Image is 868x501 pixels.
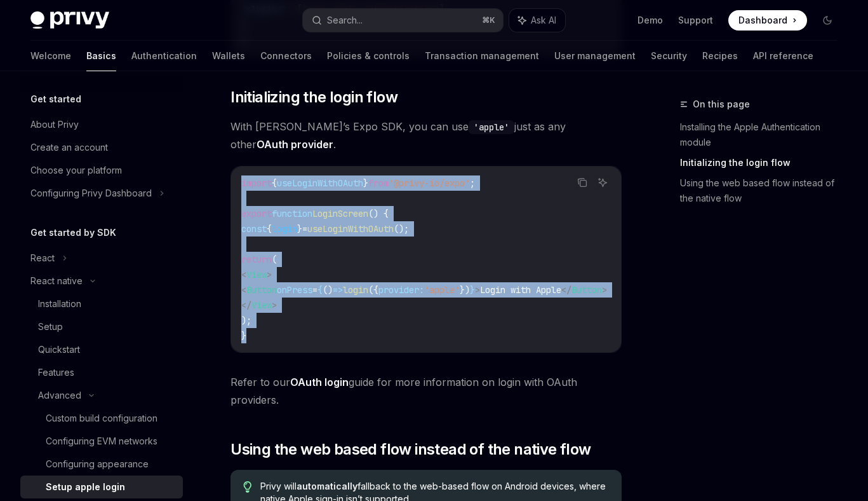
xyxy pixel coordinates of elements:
span: import [241,177,272,189]
span: () [323,284,333,296]
div: Choose your platform [30,163,122,178]
a: Demo [638,14,663,27]
button: Toggle dark mode [817,10,838,31]
span: > [267,269,272,280]
a: Configuring EVM networks [20,430,183,453]
span: { [272,177,277,189]
h5: Get started by SDK [30,225,116,240]
a: API reference [753,41,813,71]
span: > [602,284,607,296]
div: Search... [327,13,363,28]
span: provider: [378,284,424,296]
a: Choose your platform [20,159,183,182]
span: With [PERSON_NAME]’s Expo SDK, you can use just as any other . [230,118,622,153]
div: Configuring EVM networks [46,434,157,449]
span: ({ [368,284,378,296]
button: Search...⌘K [303,9,503,32]
a: OAuth provider [257,138,333,151]
span: { [317,284,323,296]
span: Using the web based flow instead of the native flow [230,439,591,460]
img: dark logo [30,11,109,29]
a: About Privy [20,113,183,136]
span: useLoginWithOAuth [277,177,363,189]
a: Configuring appearance [20,453,183,476]
span: useLoginWithOAuth [307,223,394,235]
span: Button [571,284,602,296]
div: Quickstart [38,342,80,357]
span: Initializing the login flow [230,87,397,107]
code: 'apple' [469,120,514,134]
span: '@privy-io/expo' [389,177,470,189]
span: function [272,208,312,219]
div: Custom build configuration [46,411,157,426]
a: Security [651,41,687,71]
span: }) [460,284,470,296]
a: Installing the Apple Authentication module [680,117,848,153]
h5: Get started [30,92,81,107]
div: Advanced [38,388,81,403]
a: Connectors [260,41,312,71]
div: React [30,251,55,266]
span: Dashboard [738,14,787,27]
a: Setup [20,315,183,338]
a: Policies & controls [327,41,410,71]
a: Welcome [30,41,71,71]
a: Recipes [702,41,738,71]
span: return [241,254,272,265]
div: Setup apple login [46,479,125,495]
span: > [272,299,277,311]
a: Authentication [131,41,197,71]
div: Installation [38,296,81,312]
a: Setup apple login [20,476,183,498]
span: On this page [693,97,750,112]
span: Button [246,284,277,296]
a: Support [678,14,713,27]
span: 'apple' [424,284,460,296]
a: Using the web based flow instead of the native flow [680,173,848,209]
span: => [333,284,343,296]
button: Ask AI [594,174,611,191]
div: About Privy [30,117,79,132]
a: Basics [86,41,116,71]
span: export [241,208,272,219]
span: Refer to our guide for more information on login with OAuth providers. [230,373,622,409]
a: User management [554,41,636,71]
strong: automatically [297,481,357,491]
div: Setup [38,319,63,334]
span: login [272,223,297,235]
span: = [312,284,317,296]
div: React native [30,273,83,289]
span: ); [241,315,251,326]
button: Ask AI [509,9,565,32]
div: Configuring appearance [46,456,149,472]
span: </ [561,284,571,296]
div: Features [38,365,74,380]
span: Login with Apple [480,284,561,296]
a: Dashboard [728,10,807,31]
span: ( [272,254,277,265]
a: Initializing the login flow [680,153,848,173]
span: login [343,284,368,296]
a: Quickstart [20,338,183,361]
span: onPress [277,284,312,296]
span: } [241,330,246,341]
a: Installation [20,292,183,315]
span: } [297,223,302,235]
a: Features [20,361,183,384]
span: const [241,223,267,235]
span: from [368,177,389,189]
span: < [241,284,246,296]
span: (); [394,223,409,235]
a: Wallets [212,41,245,71]
span: </ [241,299,251,311]
a: Transaction management [425,41,539,71]
div: Create an account [30,140,108,155]
span: LoginScreen [312,208,368,219]
a: OAuth login [290,376,349,389]
span: () { [368,208,389,219]
div: Configuring Privy Dashboard [30,186,152,201]
a: Custom build configuration [20,407,183,430]
span: > [475,284,480,296]
span: { [267,223,272,235]
span: < [241,269,246,280]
